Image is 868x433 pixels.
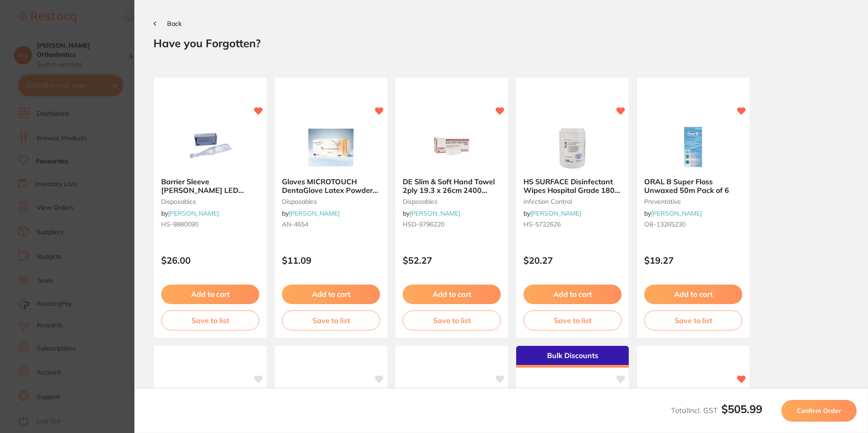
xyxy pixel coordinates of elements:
p: $26.00 [161,255,259,266]
button: Add to cart [644,285,742,304]
img: Barrier Sleeve HENRY SCHEIN LED Curing light 250 box [181,125,240,170]
button: Add to cart [282,285,380,304]
a: [PERSON_NAME] [409,209,460,217]
a: [PERSON_NAME] [530,209,581,217]
b: DE Slim & Soft Hand Towel 2ply 19.3 x 26cm 2400 sheets [403,177,501,194]
p: $52.27 [403,255,501,266]
span: by [403,209,460,217]
b: HS SURFACE Disinfectant Wipes Hospital Grade 180 Tub [523,177,621,194]
small: HS-9880090 [161,221,259,228]
a: [PERSON_NAME] [168,209,219,217]
span: Confirm Order [797,407,841,415]
small: disposables [161,198,259,205]
span: by [161,209,219,217]
small: disposables [403,198,501,205]
button: Add to cart [403,285,501,304]
span: Back [167,20,182,28]
button: Save to list [644,310,742,330]
button: Confirm Order [781,400,857,422]
button: Add to cart [161,285,259,304]
button: Save to list [161,310,259,330]
img: ORAL B Super Floss Unwaxed 50m Pack of 6 [664,125,723,170]
b: Barrier Sleeve HENRY SCHEIN LED Curing light 250 box [161,177,259,194]
p: $20.27 [523,255,621,266]
img: DE Slim & Soft Hand Towel 2ply 19.3 x 26cm 2400 sheets [422,125,481,170]
b: Gloves MICROTOUCH DentaGlove Latex Powder Free Small x 100 [282,177,380,194]
button: Back [153,20,182,27]
small: preventative [644,198,742,205]
b: ORAL B Super Floss Unwaxed 50m Pack of 6 [644,177,742,194]
small: AN-4654 [282,221,380,228]
small: infection control [523,198,621,205]
b: $505.99 [721,402,762,416]
span: by [282,209,340,217]
button: Save to list [523,310,621,330]
button: Add to cart [523,285,621,304]
h2: Have you Forgotten? [153,36,849,50]
div: Bulk Discounts [516,346,629,368]
img: Gloves MICROTOUCH DentaGlove Latex Powder Free Small x 100 [301,125,360,170]
span: by [523,209,581,217]
small: HSD-9796220 [403,221,501,228]
p: $19.27 [644,255,742,266]
p: $11.09 [282,255,380,266]
button: Save to list [282,310,380,330]
button: Save to list [403,310,501,330]
span: Total Incl. GST [671,406,762,415]
small: OB-13265230 [644,221,742,228]
span: by [644,209,702,217]
a: [PERSON_NAME] [651,209,702,217]
small: HS-5722626 [523,221,621,228]
a: [PERSON_NAME] [289,209,340,217]
small: disposables [282,198,380,205]
img: HS SURFACE Disinfectant Wipes Hospital Grade 180 Tub [543,125,602,170]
